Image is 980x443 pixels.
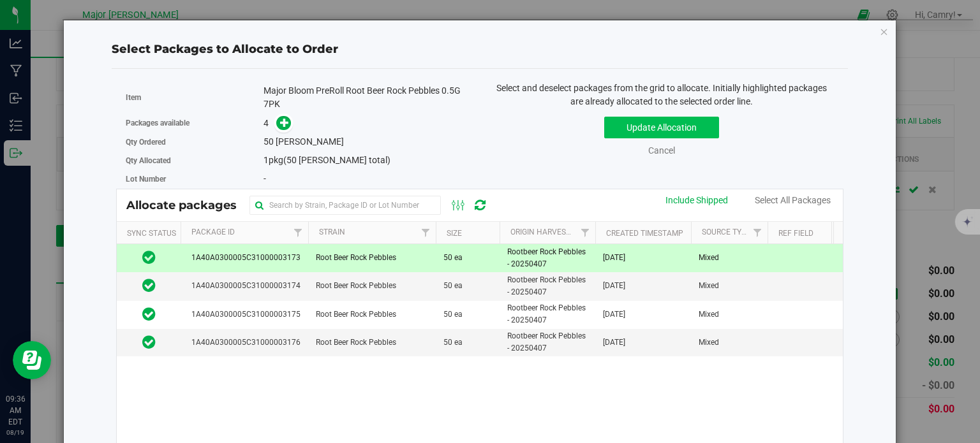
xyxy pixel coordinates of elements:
[316,337,396,349] span: Root Beer Rock Pebbles
[112,41,848,58] div: Select Packages to Allocate to Order
[283,155,390,165] span: (50 [PERSON_NAME] total)
[142,305,156,323] span: In Sync
[665,194,728,207] div: Include Shipped
[187,309,301,321] span: 1A40A0300005C31000003175
[648,145,675,156] a: Cancel
[264,136,274,147] span: 50
[702,228,751,236] a: Source Type
[604,117,719,138] button: Update Allocation
[496,83,827,106] span: Select and deselect packages from the grid to allocate. Initially highlighted packages are alread...
[187,337,301,349] span: 1A40A0300005C31000003176
[699,280,719,292] span: Mixed
[447,229,462,238] a: Size
[127,229,176,238] a: Sync Status
[507,330,588,354] span: Rootbeer Rock Pebbles - 20250407
[276,136,344,147] span: [PERSON_NAME]
[264,84,470,111] div: Major Bloom PreRoll Root Beer Rock Pebbles 0.5G 7PK
[778,229,813,238] a: Ref Field
[603,252,625,264] span: [DATE]
[755,195,831,205] a: Select All Packages
[510,228,575,236] a: Origin Harvests
[187,280,301,292] span: 1A40A0300005C31000003174
[316,280,396,292] span: Root Beer Rock Pebbles
[606,229,683,238] a: Created Timestamp
[249,196,441,215] input: Search by Strain, Package ID or Lot Number
[603,337,625,349] span: [DATE]
[603,280,625,292] span: [DATE]
[126,92,264,103] label: Item
[191,228,235,236] a: Package Id
[574,222,595,243] a: Filter
[187,252,301,264] span: 1A40A0300005C31000003173
[13,341,51,379] iframe: Resource center
[507,274,588,298] span: Rootbeer Rock Pebbles - 20250407
[699,309,719,321] span: Mixed
[287,222,308,243] a: Filter
[126,155,264,166] label: Qty Allocated
[746,222,768,243] a: Filter
[699,252,719,264] span: Mixed
[603,309,625,321] span: [DATE]
[316,252,396,264] span: Root Beer Rock Pebbles
[443,252,463,264] span: 50 ea
[264,118,269,128] span: 4
[142,333,156,351] span: In Sync
[443,309,463,321] span: 50 ea
[699,337,719,349] span: Mixed
[264,155,390,165] span: pkg
[443,337,463,349] span: 50 ea
[126,173,264,185] label: Lot Number
[142,277,156,294] span: In Sync
[264,173,266,184] span: -
[319,228,345,236] a: Strain
[507,302,588,326] span: Rootbeer Rock Pebbles - 20250407
[142,249,156,266] span: In Sync
[415,222,436,243] a: Filter
[264,155,269,165] span: 1
[507,246,588,270] span: Rootbeer Rock Pebbles - 20250407
[126,117,264,129] label: Packages available
[126,136,264,148] label: Qty Ordered
[316,309,396,321] span: Root Beer Rock Pebbles
[443,280,463,292] span: 50 ea
[126,198,249,212] span: Allocate packages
